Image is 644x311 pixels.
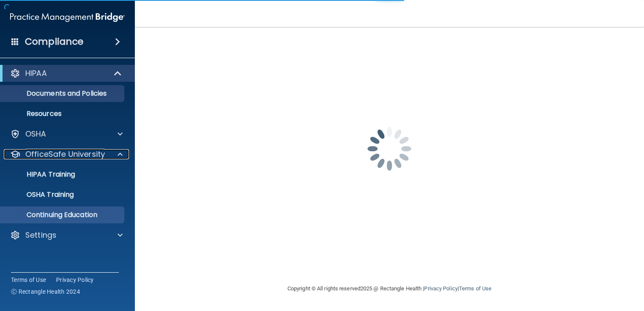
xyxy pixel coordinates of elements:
[347,107,432,191] img: spinner.e123f6fc.gif
[25,68,47,78] p: HIPAA
[56,276,94,284] a: Privacy Policy
[10,68,122,78] a: HIPAA
[10,149,123,159] a: OfficeSafe University
[25,230,56,240] p: Settings
[25,129,46,139] p: OSHA
[25,36,83,48] h4: Compliance
[236,275,543,302] div: Copyright © All rights reserved 2025 @ Rectangle Health | |
[459,285,491,292] a: Terms of Use
[11,287,80,296] span: Ⓒ Rectangle Health 2024
[5,211,121,219] p: Continuing Education
[10,230,123,240] a: Settings
[10,9,125,26] img: PMB logo
[5,170,75,179] p: HIPAA Training
[5,89,121,98] p: Documents and Policies
[10,129,123,139] a: OSHA
[424,285,457,292] a: Privacy Policy
[5,110,121,118] p: Resources
[11,276,46,284] a: Terms of Use
[25,149,105,159] p: OfficeSafe University
[5,190,74,199] p: OSHA Training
